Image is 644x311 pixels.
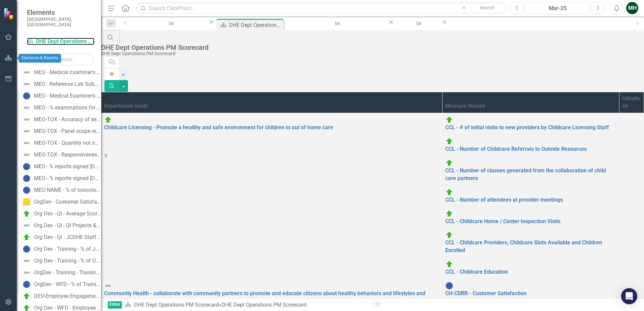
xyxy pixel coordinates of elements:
[104,282,112,290] img: Not Defined
[445,239,602,253] a: CCL - Childcare Providers, Childcare Slots Available and Children Enrolled
[229,21,282,29] div: DHE Dept Operations PM Scorecard
[23,115,31,124] img: Not Defined
[471,3,504,13] button: Search
[401,25,435,34] div: Manage Elements
[104,116,112,124] img: On Target
[443,156,619,185] td: Double-Click to Edit Right Click for Context Menu
[528,4,587,12] div: Mar-25
[21,102,101,113] a: MEO - % examinations for outside counties
[443,279,619,300] td: Double-Click to Edit Right Click for Context Menu
[445,124,609,131] a: CCL - # of initial visits to new providers by Childcare Licensing Staff
[23,163,31,171] img: No Information
[104,290,425,304] a: Community Health - collaborate with community partners to promote and educate citizens about heal...
[34,69,101,75] div: MEO - Medical Examiner's Office Data
[34,234,101,240] div: Org Dev - QI - JCDHE Staff Participating in QI Projects
[27,8,94,16] span: Elements
[108,301,122,309] span: Editor
[443,257,619,279] td: Double-Click to Edit Right Click for Context Menu
[622,95,641,110] div: Initiatives
[626,2,638,14] button: MH
[34,281,101,287] div: OrgDev - WFD - % of Training/Learning Evaluations Completed
[21,138,101,148] a: MEO-TOX - Quantity not sufficient (QNS)/Unsuitable for testing (cases/matrix)
[34,211,101,217] div: Org Dev - QI - Average Score of Culture of Quality Road Map Self-Assessment
[23,139,31,147] img: Not Defined
[21,279,101,290] a: OrgDev - WFD - % of Training/Learning Evaluations Completed
[23,186,31,194] img: No Information
[443,135,619,156] td: Double-Click to Edit Right Click for Context Menu
[23,233,31,241] img: On Target
[104,102,440,110] div: Department Goals
[443,207,619,228] td: Double-Click to Edit Right Click for Context Menu
[136,2,506,14] input: Search ClearPoint...
[21,126,101,137] a: MEO-TOX - Panel scope review (annually)
[34,93,101,99] div: MEO - Medical Examiner's Office Financial Data
[21,149,101,160] a: MEO-TOX - Responsiveness and error resolution (days)
[285,19,388,27] a: CH-TCM - Targeted Case Management Program
[443,113,619,135] td: Double-Click to Edit Right Click for Context Menu
[21,197,101,207] a: OrgDev - Customer Satisfaction
[21,244,101,254] a: Org Dev - Training - % of JCDHE Staff Complete Introductory Training
[34,270,101,276] div: OrgDev - Training - Training/Learning Offerings Quality and Quantity
[445,231,453,239] img: On Target
[445,197,563,203] a: CCL - Number of attendees at provider meetings
[21,208,101,219] a: Org Dev - QI - Average Score of Culture of Quality Road Map Self-Assessment
[23,104,31,112] img: Not Defined
[34,140,101,146] div: MEO-TOX - Quantity not sufficient (QNS)/Unsuitable for testing (cases/matrix)
[104,124,333,131] a: Childcare Licensing - Promote a healthy and safe environment for children in out of home care
[19,54,61,63] div: Elements & Reports
[21,114,101,125] a: MEO-TOX - Accuracy of service (%)
[34,105,101,111] div: MEO - % examinations for outside counties
[34,164,101,170] div: MEO - % reports signed [DATE] after autopsy
[21,255,101,266] a: Org Dev - Training - % of DHE Employees that are up to date with Mandatory Training
[445,102,616,110] div: Measure Names
[395,19,441,27] a: Manage Elements
[21,291,101,302] a: DEV-Employee Engagement (percent favorability index)
[21,67,101,78] a: MEO - Medical Examiner's Office Data
[445,269,508,275] a: CCL - Childcare Education
[23,210,31,218] img: On Target
[23,80,31,88] img: Not Defined
[23,280,31,288] img: No Information
[23,257,31,265] img: Not Defined
[134,302,219,308] a: DHE Dept Operations PM Scorecard
[34,293,101,299] div: DEV-Employee Engagement (percent favorability index)
[445,159,453,167] img: On Target
[21,232,101,243] a: Org Dev - QI - JCDHE Staff Participating in QI Projects
[21,185,101,196] a: MEO NAME - % of toxicology reports completed [DATE]
[480,5,494,10] span: Search
[21,220,101,231] a: Org Dev - QI - QI Projects & Brag Box/Plant a Seed Submissions
[34,81,101,87] div: MEO - Reference Lab Submissions - Toxicology
[34,246,101,252] div: Org Dev - Training - % of JCDHE Staff Complete Introductory Training
[445,116,453,124] img: On Target
[34,258,101,264] div: Org Dev - Training - % of DHE Employees that are up to date with Mandatory Training
[23,68,31,76] img: Not Defined
[445,282,453,290] img: No Information
[23,198,31,206] img: Caution
[445,167,606,181] a: CCL - Number of classes generated from the collaboration of child care partners
[445,188,453,196] img: On Target
[34,116,101,123] div: MEO-TOX - Accuracy of service (%)
[138,25,202,34] div: CH-SafeKids - Safe Kids Program
[34,305,101,311] div: Org Dev - WFD - Employee Engagement - % employees who feel they are a valued and important member...
[291,25,382,34] div: CH-TCM - Targeted Case Management Program
[21,161,101,172] a: MEO - % reports signed [DATE] after autopsy
[23,174,31,182] img: No Information
[23,245,31,253] img: No Information
[101,113,443,279] td: Double-Click to Edit Right Click for Context Menu
[445,137,453,145] img: On Target
[23,292,31,300] img: On Target
[443,185,619,207] td: Double-Click to Edit Right Click for Context Menu
[445,260,453,268] img: On Target
[621,288,637,304] div: Open Intercom Messenger
[101,44,641,51] div: DHE Dept Operations PM Scorecard
[445,146,587,152] a: CCL - Number of Childcare Referrals to Outside Resources
[23,269,31,277] img: Not Defined
[525,2,590,14] button: Mar-25
[3,8,15,20] img: ClearPoint Strategy
[23,221,31,230] img: Not Defined
[21,173,101,184] a: MEO - % reports signed [DATE] after autopsy
[34,187,101,193] div: MEO NAME - % of toxicology reports completed [DATE]
[445,218,560,224] a: CCL - Childcare Home / Center Inspection Visits
[101,51,641,56] div: DHE Dept Operations PM Scorecard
